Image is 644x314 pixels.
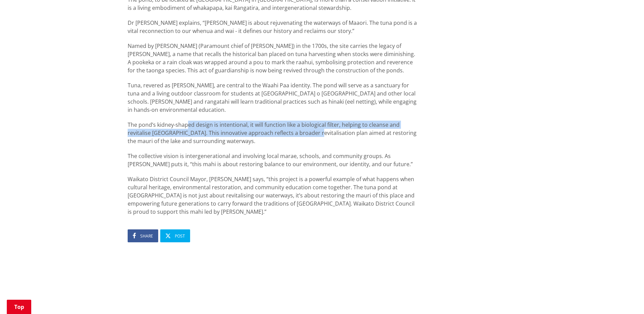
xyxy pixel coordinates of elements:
[175,233,185,239] span: Post
[128,175,417,216] p: Waikato District Council Mayor, [PERSON_NAME] says, “this project is a powerful example of what h...
[128,42,417,74] p: Named by [PERSON_NAME] (Paramount chief of [PERSON_NAME]) in the 1700s, the site carries the lega...
[128,121,417,145] p: The pond’s kidney-shaped design is intentional, it will function like a biological filter, helpin...
[160,229,190,242] a: Post
[128,19,417,35] p: Dr [PERSON_NAME] explains, “[PERSON_NAME] is about rejuvenating the waterways of Maaori. The tuna...
[140,233,153,239] span: Share
[7,300,31,314] a: Top
[613,285,637,310] iframe: Messenger Launcher
[128,229,158,242] a: Share
[128,152,417,168] p: The collective vision is intergenerational and involving local marae, schools, and community grou...
[128,81,417,114] p: Tuna, revered as [PERSON_NAME], are central to the Waahi Paa identity. The pond will serve as a s...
